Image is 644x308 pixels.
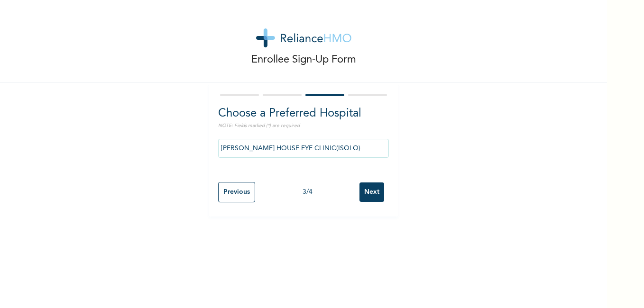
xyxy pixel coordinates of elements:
[359,182,384,202] input: Next
[218,182,255,202] input: Previous
[256,28,351,47] img: logo
[218,122,389,129] p: NOTE: Fields marked (*) are required
[218,105,389,122] h2: Choose a Preferred Hospital
[255,187,359,197] div: 3 / 4
[251,52,356,68] p: Enrollee Sign-Up Form
[218,139,389,158] input: Search by name, address or governorate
